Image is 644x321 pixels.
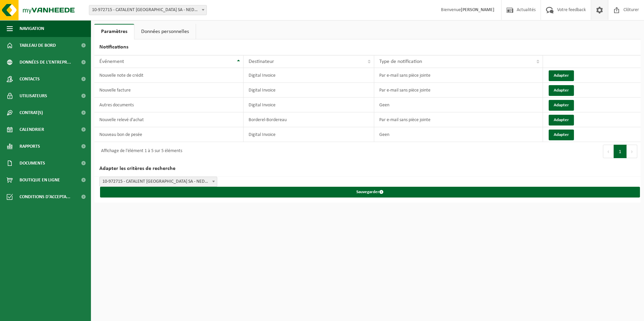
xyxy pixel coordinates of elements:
span: Rapports [20,138,40,155]
span: Événement [99,59,124,64]
span: Type de notification [379,59,422,64]
span: Données de l'entrepr... [20,54,71,71]
td: Nouveau bon de pesée [94,127,244,142]
button: Adapter [549,130,574,140]
span: Destinateur [249,59,274,64]
td: Autres documents [94,98,244,112]
button: Adapter [549,115,574,126]
button: Previous [603,145,614,158]
span: Contacts [20,71,40,87]
td: Digital Invoice [244,83,374,98]
td: Borderel-Bordereau [244,112,374,127]
span: Conditions d'accepta... [20,188,70,205]
span: Contrat(s) [20,104,43,121]
td: Digital Invoice [244,68,374,83]
button: Next [627,145,637,158]
td: Nouvelle facture [94,83,244,98]
span: Documents [20,155,45,172]
span: 10-972715 - CATALENT BELGIUM SA - NEDER-OVER-HEEMBEEK [89,5,206,15]
h2: Adapter les critères de recherche [94,161,641,177]
button: Adapter [549,70,574,81]
span: Boutique en ligne [20,172,60,188]
td: Digital Invoice [244,127,374,142]
td: Geen [374,127,543,142]
iframe: chat widget [3,306,112,321]
span: Navigation [20,20,44,37]
button: Adapter [549,85,574,96]
h2: Notifications [94,39,641,55]
td: Geen [374,98,543,112]
span: Calendrier [20,121,44,138]
td: Nouvelle relevé d'achat [94,112,244,127]
span: Tableau de bord [20,37,56,54]
td: Par e-mail sans pièce jointe [374,112,543,127]
td: Nouvelle note de crédit [94,68,244,83]
span: Utilisateurs [20,87,47,104]
strong: [PERSON_NAME] [461,7,494,12]
div: Affichage de l'élément 1 à 5 sur 5 éléments [98,145,182,157]
span: 10-972715 - CATALENT BELGIUM SA - NEDER-OVER-HEEMBEEK [99,177,217,187]
button: 1 [614,145,627,158]
td: Par e-mail sans pièce jointe [374,83,543,98]
a: Données personnelles [134,24,196,39]
button: Sauvegarder [100,187,640,198]
button: Adapter [549,100,574,111]
a: Paramètres [94,24,134,39]
td: Digital Invoice [244,98,374,112]
span: 10-972715 - CATALENT BELGIUM SA - NEDER-OVER-HEEMBEEK [100,177,217,186]
span: 10-972715 - CATALENT BELGIUM SA - NEDER-OVER-HEEMBEEK [89,5,207,15]
td: Par e-mail sans pièce jointe [374,68,543,83]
